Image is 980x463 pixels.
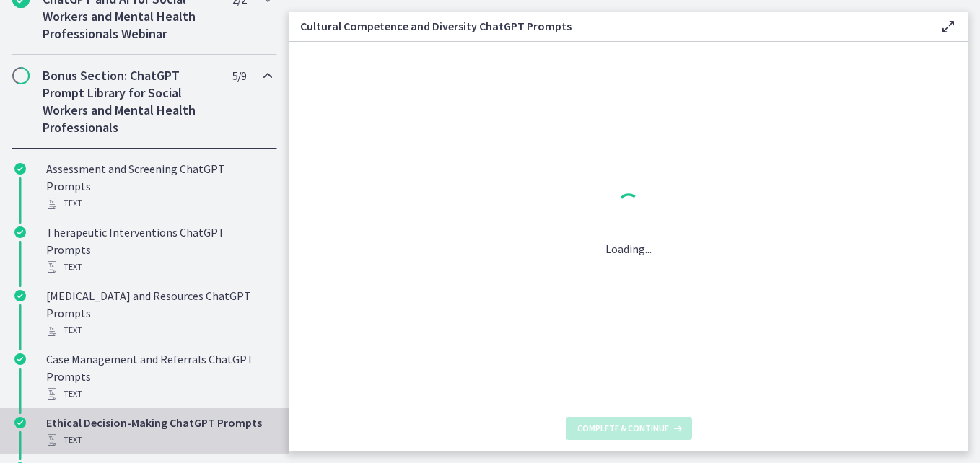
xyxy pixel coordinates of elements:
[46,258,271,275] div: Text
[46,224,271,275] div: Therapeutic Interventions ChatGPT Prompts
[46,322,271,339] div: Text
[46,160,271,212] div: Assessment and Screening ChatGPT Prompts
[14,226,26,238] i: Completed
[14,417,26,428] i: Completed
[46,350,271,402] div: Case Management and Referrals ChatGPT Prompts
[605,190,652,223] div: 1
[577,423,669,434] span: Complete & continue
[46,414,271,449] div: Ethical Decision-Making ChatGPT Prompts
[43,67,219,136] h2: Bonus Section: ChatGPT Prompt Library for Social Workers and Mental Health Professionals
[46,385,271,402] div: Text
[605,240,652,257] p: Loading...
[566,417,692,440] button: Complete & continue
[232,67,246,84] span: 5 / 9
[46,195,271,212] div: Text
[14,353,26,365] i: Completed
[46,431,271,449] div: Text
[46,287,271,339] div: [MEDICAL_DATA] and Resources ChatGPT Prompts
[14,163,26,175] i: Completed
[14,290,26,301] i: Completed
[300,17,916,35] h3: Cultural Competence and Diversity ChatGPT Prompts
